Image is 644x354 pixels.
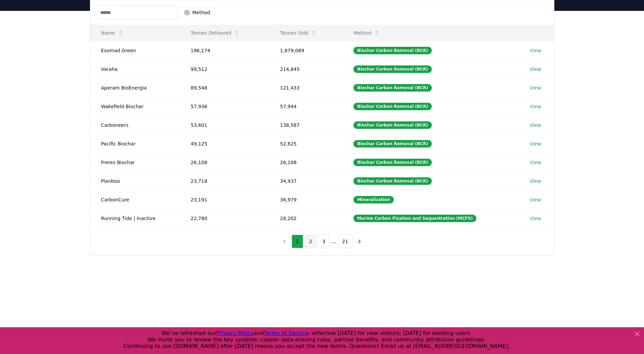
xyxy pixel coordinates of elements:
a: View [530,178,541,184]
td: Carboneers [90,116,180,134]
td: 138,587 [269,116,343,134]
td: 53,601 [180,116,269,134]
button: 3 [318,235,330,248]
button: Tonnes Sold [275,26,322,40]
button: Method [348,26,385,40]
td: 57,936 [180,97,269,116]
td: 34,437 [269,172,343,190]
td: 22,780 [180,209,269,228]
td: 89,548 [180,78,269,97]
td: 52,625 [269,134,343,153]
div: Biochar Carbon Removal (BCR) [353,84,431,92]
td: 49,125 [180,134,269,153]
td: 1,679,089 [269,41,343,60]
td: Wakefield Biochar [90,97,180,116]
li: ... [331,237,336,245]
a: View [530,215,541,222]
button: Tonnes Delivered [185,26,245,40]
td: 196,174 [180,41,269,60]
td: Freres Biochar [90,153,180,172]
td: Planboo [90,172,180,190]
td: 26,108 [269,153,343,172]
button: next page [354,235,365,248]
a: View [530,66,541,73]
a: View [530,84,541,91]
div: Biochar Carbon Removal (BCR) [353,47,431,54]
div: Biochar Carbon Removal (BCR) [353,159,431,166]
div: Mineralization [353,196,394,203]
div: Biochar Carbon Removal (BCR) [353,65,431,73]
a: View [530,122,541,129]
button: 21 [338,235,353,248]
td: 23,718 [180,172,269,190]
div: Biochar Carbon Removal (BCR) [353,140,431,147]
td: Pacific Biochar [90,134,180,153]
td: 121,433 [269,78,343,97]
td: Exomad Green [90,41,180,60]
button: Method [180,7,215,18]
a: View [530,47,541,54]
td: 214,845 [269,60,343,78]
a: View [530,103,541,110]
button: 2 [305,235,316,248]
td: 23,191 [180,190,269,209]
td: 26,108 [180,153,269,172]
div: Biochar Carbon Removal (BCR) [353,121,431,129]
a: View [530,159,541,166]
td: 57,944 [269,97,343,116]
td: 28,202 [269,209,343,228]
td: Aperam BioEnergia [90,78,180,97]
td: 36,979 [269,190,343,209]
a: View [530,196,541,203]
td: CarbonCure [90,190,180,209]
div: Biochar Carbon Removal (BCR) [353,103,431,110]
button: Name [96,26,129,40]
button: 1 [292,235,303,248]
div: Biochar Carbon Removal (BCR) [353,177,431,185]
div: Marine Carbon Fixation and Sequestration (MCFS) [353,215,476,222]
td: 99,512 [180,60,269,78]
td: Varaha [90,60,180,78]
a: View [530,140,541,147]
td: Running Tide | Inactive [90,209,180,228]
